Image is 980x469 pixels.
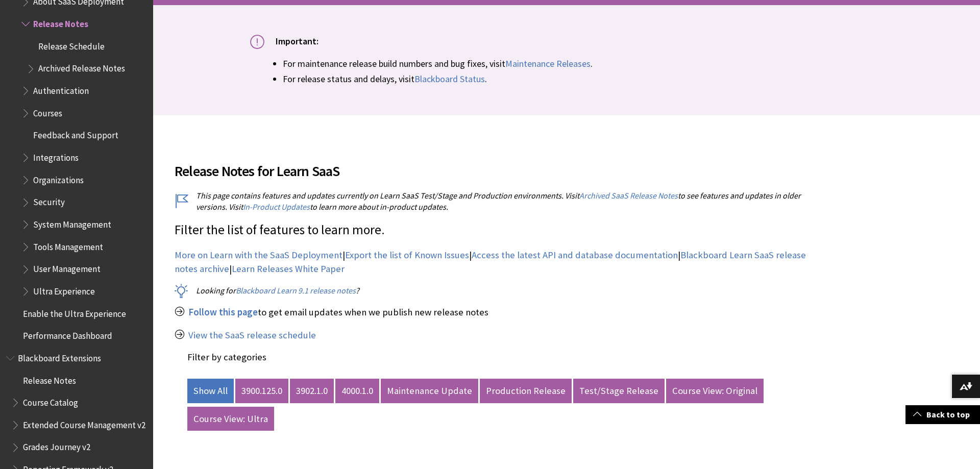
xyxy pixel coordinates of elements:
[175,285,807,296] p: Looking for ?
[33,194,65,208] span: Security
[579,190,678,201] a: Archived SaaS Release Notes
[33,149,79,163] span: Integrations
[283,57,883,70] li: For maintenance release build numbers and bug fixes, visit .
[472,249,678,261] a: Access the latest API and database documentation
[188,306,258,318] span: Follow this page
[38,60,125,74] span: Archived Release Notes
[243,202,310,212] a: In-Product Updates
[283,72,883,86] li: For release status and delays, visit .
[33,127,118,141] span: Feedback and Support
[38,38,105,52] span: Release Schedule
[175,148,807,182] h2: Release Notes for Learn SaaS
[33,261,101,275] span: User Management
[33,82,89,96] span: Authentication
[33,171,84,185] span: Organizations
[175,306,807,319] p: to get email updates when we publish new release notes
[175,221,807,239] p: Filter the list of features to learn more.
[33,216,111,230] span: System Management
[23,394,78,408] span: Course Catalog
[33,105,62,118] span: Courses
[23,305,126,319] span: Enable the Ultra Experience
[235,379,288,403] a: 3900.125.0
[666,379,764,403] a: Course View: Original
[23,327,112,341] span: Performance Dashboard
[23,372,76,386] span: Release Notes
[276,35,318,47] span: Important:
[232,263,345,275] a: Learn Releases White Paper
[18,350,101,363] span: Blackboard Extensions
[187,351,266,363] label: Filter by categories
[33,283,95,297] span: Ultra Experience
[573,379,665,403] a: Test/Stage Release
[905,405,980,424] a: Back to top
[175,249,806,275] a: Blackboard Learn SaaS release notes archive
[23,439,90,453] span: Grades Journey v2
[335,379,379,403] a: 4000.1.0
[33,238,103,252] span: Tools Management
[175,190,807,213] p: This page contains features and updates currently on Learn SaaS Test/Stage and Production environ...
[175,249,807,275] p: | | | |
[187,379,234,403] a: Show All
[345,249,469,261] a: Export the list of Known Issues
[188,329,316,341] a: View the SaaS release schedule
[187,407,274,431] a: Course View: Ultra
[23,416,145,430] span: Extended Course Management v2
[290,379,334,403] a: 3902.1.0
[414,73,485,85] a: Blackboard Status
[188,306,258,318] a: Follow this page
[480,379,572,403] a: Production Release
[505,58,591,70] a: Maintenance Releases
[381,379,478,403] a: Maintenance Update
[175,249,342,261] a: More on Learn with the SaaS Deployment
[33,15,88,29] span: Release Notes
[236,285,356,296] a: Blackboard Learn 9.1 release notes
